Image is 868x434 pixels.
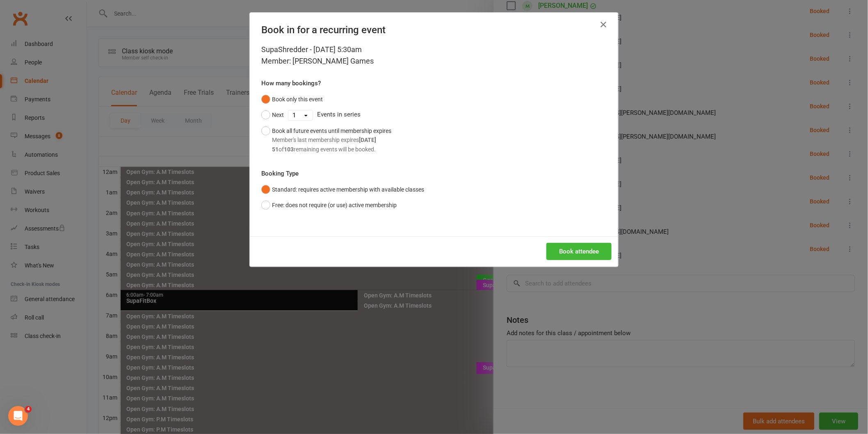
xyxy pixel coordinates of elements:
[261,91,323,107] button: Book only this event
[261,107,284,123] button: Next
[272,126,391,154] div: Book all future events until membership expires
[261,78,321,88] label: How many bookings?
[261,197,397,213] button: Free: does not require (or use) active membership
[546,243,612,260] button: Book attendee
[284,146,294,153] strong: 103
[272,145,391,154] div: of remaining events will be booked.
[597,18,610,31] button: Close
[261,169,299,178] label: Booking Type
[272,135,391,144] div: Member's last membership expires
[359,137,376,143] strong: [DATE]
[8,406,28,426] iframe: Intercom live chat
[25,406,32,413] span: 4
[272,146,279,153] strong: 51
[261,44,607,67] div: SupaShredder - [DATE] 5:30am Member: [PERSON_NAME] Games
[261,123,391,157] button: Book all future events until membership expiresMember's last membership expires[DATE]51of103remai...
[261,107,607,123] div: Events in series
[261,24,607,36] h4: Book in for a recurring event
[261,182,424,197] button: Standard: requires active membership with available classes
